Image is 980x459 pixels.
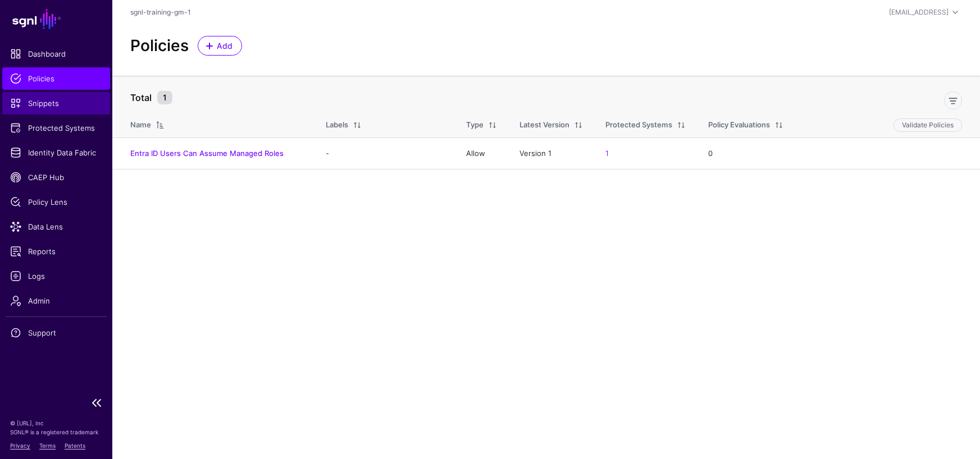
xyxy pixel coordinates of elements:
[2,290,110,312] a: Admin
[10,196,102,208] span: Policy Lens
[130,36,189,56] h2: Policies
[10,48,102,59] span: Dashboard
[7,7,106,31] a: SGNL
[216,40,234,52] span: Add
[10,327,102,338] span: Support
[2,265,110,287] a: Logs
[455,137,508,169] td: Allow
[605,120,672,131] div: Protected Systems
[519,120,569,131] div: Latest Version
[10,419,102,428] p: © [URL], Inc
[2,141,110,164] a: Identity Data Fabric
[10,246,102,257] span: Reports
[39,442,56,449] a: Terms
[65,442,85,449] a: Patents
[2,67,110,90] a: Policies
[2,166,110,189] a: CAEP Hub
[708,120,770,131] div: Policy Evaluations
[130,8,191,16] a: sgnl-training-gm-1
[10,428,102,437] p: SGNL® is a registered trademark
[130,120,151,131] div: Name
[466,120,484,131] div: Type
[2,240,110,263] a: Reports
[10,73,102,84] span: Policies
[326,120,348,131] div: Labels
[130,92,152,103] strong: Total
[10,442,30,449] a: Privacy
[157,91,172,104] small: 1
[2,92,110,114] a: Snippets
[10,295,102,306] span: Admin
[130,149,284,158] a: Entra ID Users Can Assume Managed Roles
[314,137,455,169] td: -
[605,149,609,158] a: 1
[508,137,594,169] td: Version 1
[10,221,102,232] span: Data Lens
[10,98,102,109] span: Snippets
[2,43,110,65] a: Dashboard
[889,7,949,17] div: [EMAIL_ADDRESS]
[894,118,962,132] button: Validate Policies
[10,147,102,158] span: Identity Data Fabric
[10,270,102,282] span: Logs
[10,172,102,183] span: CAEP Hub
[697,137,980,169] td: 0
[10,122,102,134] span: Protected Systems
[2,215,110,238] a: Data Lens
[2,191,110,213] a: Policy Lens
[198,36,242,56] a: Add
[2,117,110,139] a: Protected Systems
